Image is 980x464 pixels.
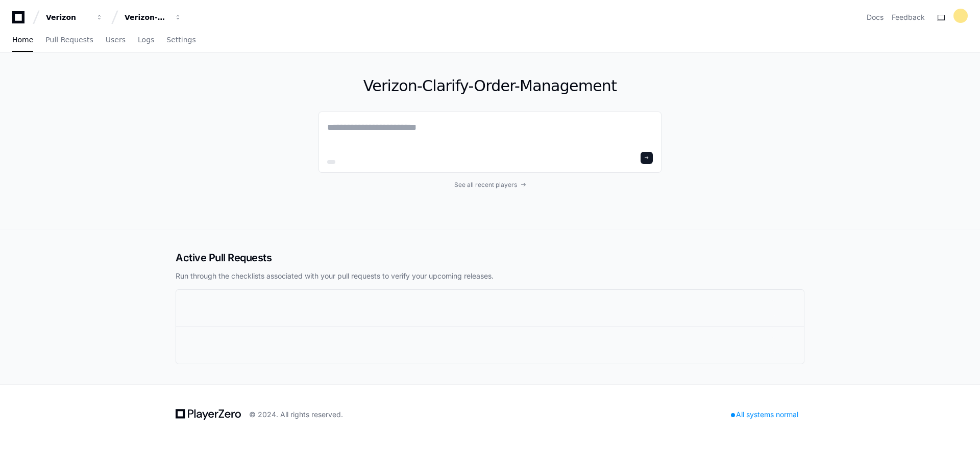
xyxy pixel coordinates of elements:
[867,12,884,22] a: Docs
[176,251,804,265] h2: Active Pull Requests
[725,407,804,422] div: All systems normal
[106,29,126,52] a: Users
[42,8,107,26] button: Verizon
[318,181,661,189] a: See all recent players
[318,77,661,95] h1: Verizon-Clarify-Order-Management
[120,8,186,26] button: Verizon-Clarify-Order-Management
[166,37,195,43] span: Settings
[45,37,93,43] span: Pull Requests
[125,12,168,22] div: Verizon-Clarify-Order-Management
[138,29,154,52] a: Logs
[166,29,195,52] a: Settings
[176,271,804,281] p: Run through the checklists associated with your pull requests to verify your upcoming releases.
[892,12,925,22] button: Feedback
[249,410,343,420] div: © 2024. All rights reserved.
[454,181,517,189] span: See all recent players
[12,37,33,43] span: Home
[45,29,93,52] a: Pull Requests
[106,37,126,43] span: Users
[138,37,154,43] span: Logs
[46,12,90,22] div: Verizon
[12,29,33,52] a: Home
